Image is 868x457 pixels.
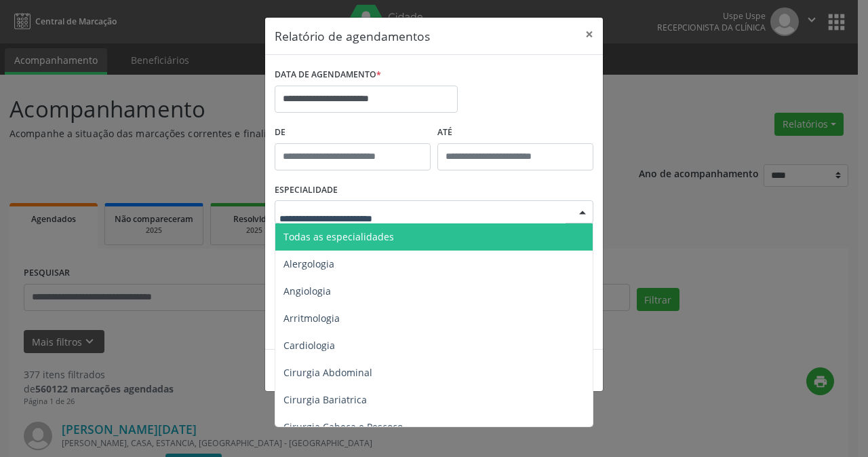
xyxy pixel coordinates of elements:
label: De [275,122,431,143]
span: Angiologia [283,285,331,297]
label: ATÉ [437,122,593,143]
span: Cirurgia Abdominal [283,366,372,379]
span: Cirurgia Cabeça e Pescoço [283,420,403,433]
span: Cardiologia [283,339,335,352]
span: Arritmologia [283,312,340,325]
button: Close [576,18,603,51]
label: ESPECIALIDADE [275,180,338,201]
label: DATA DE AGENDAMENTO [275,65,381,86]
h5: Relatório de agendamentos [275,27,430,45]
span: Todas as especialidades [283,230,394,243]
span: Alergologia [283,257,334,270]
span: Cirurgia Bariatrica [283,393,367,406]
